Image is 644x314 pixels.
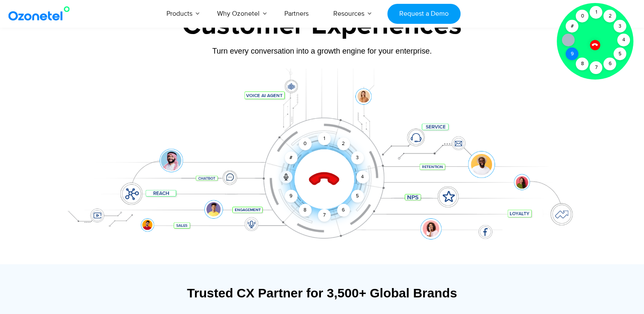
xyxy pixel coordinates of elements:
a: Request a Demo [387,4,460,24]
div: 7 [590,61,602,74]
div: # [566,20,578,33]
div: 0 [576,10,589,23]
div: 9 [285,190,298,203]
div: # [285,151,298,164]
div: Turn every conversation into a growth engine for your enterprise. [56,46,588,56]
div: 5 [614,48,627,60]
div: 7 [318,209,331,222]
div: 6 [337,204,350,217]
div: 5 [351,190,364,203]
div: 4 [617,34,630,46]
div: 1 [318,132,331,145]
div: 2 [604,10,616,23]
div: 8 [576,57,589,70]
div: 8 [299,204,312,217]
div: 4 [356,171,369,183]
div: 3 [351,151,364,164]
div: 9 [566,48,578,60]
div: 3 [614,20,627,33]
div: 0 [299,137,312,150]
div: 1 [590,6,602,19]
div: Trusted CX Partner for 3,500+ Global Brands [60,285,584,300]
div: 2 [337,137,350,150]
div: 6 [604,57,616,70]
